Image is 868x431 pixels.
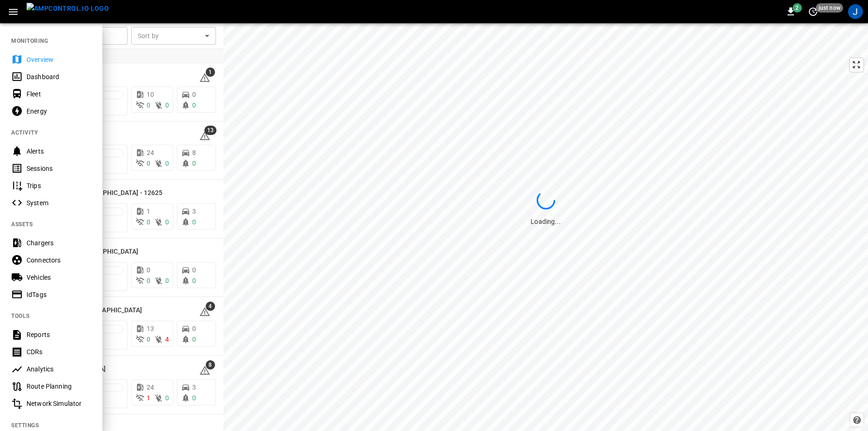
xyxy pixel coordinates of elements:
[27,273,91,282] div: Vehicles
[27,164,91,173] div: Sessions
[27,399,91,408] div: Network Simulator
[27,290,91,299] div: IdTags
[27,364,91,374] div: Analytics
[27,147,91,156] div: Alerts
[27,198,91,208] div: System
[27,89,91,99] div: Fleet
[27,3,109,14] img: ampcontrol.io logo
[27,347,91,357] div: CDRs
[27,382,91,391] div: Route Planning
[806,4,821,19] button: set refresh interval
[793,3,802,13] span: 2
[27,238,91,248] div: Chargers
[848,4,863,19] div: profile-icon
[27,256,91,265] div: Connectors
[27,181,91,190] div: Trips
[27,55,91,64] div: Overview
[27,107,91,116] div: Energy
[27,330,91,339] div: Reports
[27,72,91,81] div: Dashboard
[816,3,843,13] span: just now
